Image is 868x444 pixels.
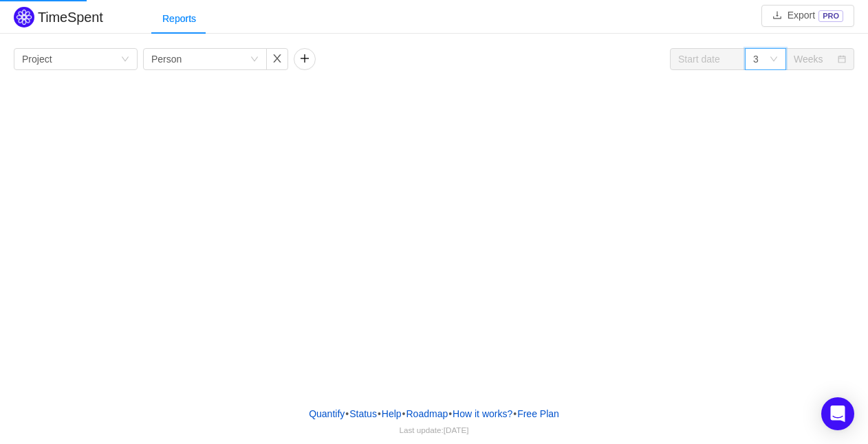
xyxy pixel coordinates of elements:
[151,49,182,69] div: Person
[821,397,854,430] div: Open Intercom Messenger
[151,3,207,34] div: Reports
[266,48,288,70] button: icon: close
[308,403,345,424] a: Quantify
[349,403,378,424] a: Status
[14,7,34,27] img: Quantify logo
[770,55,778,65] i: icon: down
[38,10,103,25] h2: TimeSpent
[22,49,52,69] div: Project
[402,408,406,419] span: •
[121,55,129,65] i: icon: down
[378,408,381,419] span: •
[250,55,259,65] i: icon: down
[513,408,517,419] span: •
[406,403,449,424] a: Roadmap
[452,403,513,424] button: How it works?
[517,403,560,424] button: Free Plan
[294,48,316,70] button: icon: plus
[838,55,846,65] i: icon: calendar
[448,408,452,419] span: •
[345,408,349,419] span: •
[670,48,746,70] input: Start date
[753,49,759,69] div: 3
[381,403,402,424] a: Help
[400,425,469,434] span: Last update:
[794,49,823,69] div: Weeks
[444,425,469,434] span: [DATE]
[761,5,854,27] button: icon: downloadExportPRO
